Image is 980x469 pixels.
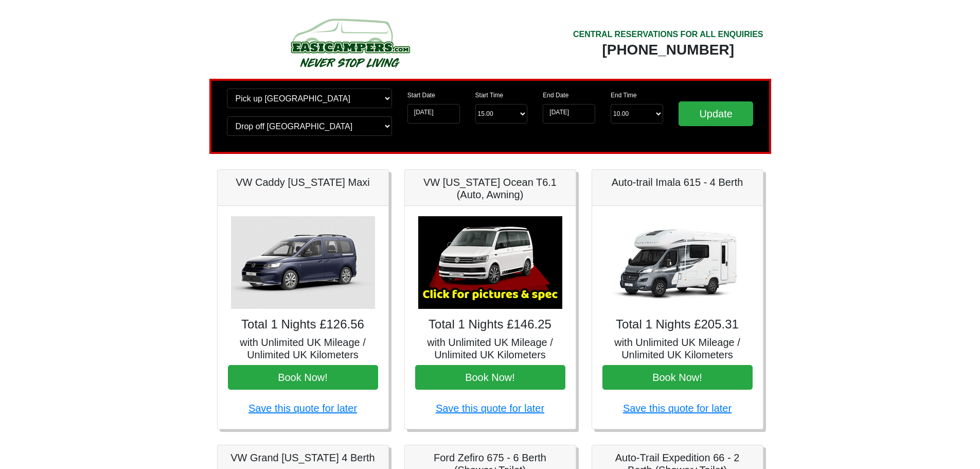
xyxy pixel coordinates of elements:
h4: Total 1 Nights £126.56 [228,317,378,332]
div: CENTRAL RESERVATIONS FOR ALL ENQUIRIES [573,28,763,41]
h5: VW Grand [US_STATE] 4 Berth [228,451,378,464]
h5: Auto-trail Imala 615 - 4 Berth [602,176,753,188]
img: VW Caddy California Maxi [231,216,375,309]
label: Start Time [475,91,504,100]
input: Start Date [407,104,460,124]
button: Book Now! [602,365,753,390]
button: Book Now! [228,365,378,390]
input: Update [679,101,754,126]
h5: VW [US_STATE] Ocean T6.1 (Auto, Awning) [415,176,565,201]
h5: with Unlimited UK Mileage / Unlimited UK Kilometers [415,336,565,361]
button: Book Now! [415,365,565,390]
a: Save this quote for later [623,403,732,414]
h4: Total 1 Nights £146.25 [415,317,565,332]
img: VW California Ocean T6.1 (Auto, Awning) [418,216,562,309]
h5: VW Caddy [US_STATE] Maxi [228,176,378,188]
a: Save this quote for later [248,403,357,414]
h5: with Unlimited UK Mileage / Unlimited UK Kilometers [602,336,753,361]
h5: with Unlimited UK Mileage / Unlimited UK Kilometers [228,336,378,361]
h4: Total 1 Nights £205.31 [602,317,753,332]
input: Return Date [543,104,595,124]
img: Auto-trail Imala 615 - 4 Berth [605,216,750,309]
img: campers-checkout-logo.png [252,14,448,71]
label: End Date [543,91,568,100]
label: Start Date [407,91,435,100]
div: [PHONE_NUMBER] [573,41,763,59]
a: Save this quote for later [436,403,544,414]
label: End Time [611,91,637,100]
